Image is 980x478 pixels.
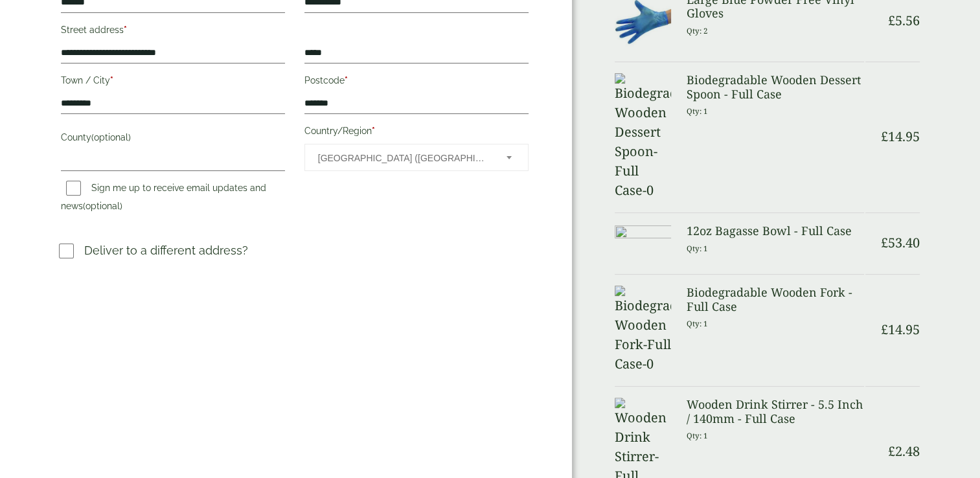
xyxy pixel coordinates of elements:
[304,122,529,144] label: Country/Region
[888,12,895,29] span: £
[83,201,122,211] span: (optional)
[66,181,81,196] input: Sign me up to receive email updates and news(optional)
[888,12,920,29] bdi: 5.56
[687,244,708,253] small: Qty: 1
[615,73,671,200] img: Biodegradable Wooden Dessert Spoon-Full Case-0
[110,75,113,85] abbr: required
[687,26,708,36] small: Qty: 2
[84,242,248,259] p: Deliver to a different address?
[615,286,671,374] img: Biodegradable Wooden Fork-Full Case-0
[687,431,708,440] small: Qty: 1
[372,126,375,136] abbr: required
[881,128,888,145] span: £
[687,73,864,101] h3: Biodegradable Wooden Dessert Spoon - Full Case
[318,144,489,172] span: United Kingdom (UK)
[888,442,895,460] span: £
[124,25,127,35] abbr: required
[888,442,920,460] bdi: 2.48
[687,398,864,426] h3: Wooden Drink Stirrer - 5.5 Inch / 140mm - Full Case
[687,286,864,313] h3: Biodegradable Wooden Fork - Full Case
[881,128,920,145] bdi: 14.95
[304,144,529,171] span: Country/Region
[61,183,266,215] label: Sign me up to receive email updates and news
[881,321,888,338] span: £
[304,71,529,93] label: Postcode
[881,234,888,251] span: £
[345,75,348,85] abbr: required
[687,224,864,238] h3: 12oz Bagasse Bowl - Full Case
[687,319,708,328] small: Qty: 1
[61,71,285,93] label: Town / City
[881,321,920,338] bdi: 14.95
[687,106,708,116] small: Qty: 1
[91,132,131,142] span: (optional)
[61,128,285,150] label: County
[881,234,920,251] bdi: 53.40
[61,21,285,43] label: Street address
